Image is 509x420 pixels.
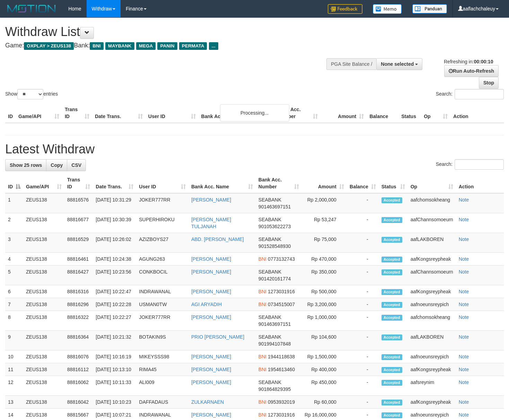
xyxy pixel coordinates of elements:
[302,298,347,311] td: Rp 3,200,000
[381,334,402,340] span: Accepted
[93,376,136,396] td: [DATE] 10:11:33
[51,162,63,168] span: Copy
[302,363,347,376] td: Rp 400,000
[136,376,188,396] td: ALI009
[23,311,64,331] td: ZEUS138
[258,224,291,229] span: Copy 901053622273 to clipboard
[93,311,136,331] td: [DATE] 10:22:27
[408,331,456,350] td: aafLAKBOREN
[191,354,231,359] a: [PERSON_NAME]
[398,103,421,123] th: Status
[347,396,379,409] td: -
[302,193,347,213] td: Rp 2,000,000
[191,399,224,405] a: ZULKARNAEN
[93,233,136,253] td: [DATE] 10:26:02
[302,173,347,193] th: Amount: activate to sort column ascending
[64,193,93,213] td: 88816576
[408,266,456,285] td: aafChannsomoeurn
[459,289,469,294] a: Note
[459,412,469,418] a: Note
[5,3,58,14] img: MOTION_logo.png
[136,285,188,298] td: INDRAWANAL
[474,59,493,64] strong: 00:00:10
[302,350,347,363] td: Rp 1,500,000
[93,266,136,285] td: [DATE] 10:23:56
[136,213,188,233] td: SUPERHIROKU
[62,103,92,123] th: Trans ID
[64,396,93,409] td: 88816042
[191,367,231,372] a: [PERSON_NAME]
[64,233,93,253] td: 88816529
[5,89,58,99] label: Show entries
[408,396,456,409] td: aafKongsreypheak
[5,331,23,350] td: 9
[268,354,295,359] span: Copy 1944118638 to clipboard
[93,396,136,409] td: [DATE] 10:10:23
[10,162,42,168] span: Show 25 rows
[258,412,266,418] span: BNI
[436,159,504,170] label: Search:
[220,104,289,122] div: Processing...
[381,315,402,321] span: Accepted
[258,321,291,327] span: Copy 901463697151 to clipboard
[93,213,136,233] td: [DATE] 10:30:39
[408,376,456,396] td: aafsreynim
[459,367,469,372] a: Note
[274,103,321,123] th: Bank Acc. Number
[381,257,402,262] span: Accepted
[191,217,231,229] a: [PERSON_NAME] TULJANAH
[191,334,244,340] a: PRIO [PERSON_NAME]
[93,285,136,298] td: [DATE] 10:22:47
[459,217,469,222] a: Note
[459,256,469,262] a: Note
[381,400,402,405] span: Accepted
[302,311,347,331] td: Rp 1,000,000
[105,42,134,50] span: MAYBANK
[191,314,231,320] a: [PERSON_NAME]
[258,314,281,320] span: SEABANK
[459,269,469,275] a: Note
[67,159,86,171] a: CSV
[5,311,23,331] td: 8
[136,42,156,50] span: MEGA
[23,376,64,396] td: ZEUS138
[347,331,379,350] td: -
[179,42,207,50] span: PERMATA
[408,298,456,311] td: aafnoeunsreypich
[302,253,347,266] td: Rp 470,000
[5,233,23,253] td: 3
[421,103,450,123] th: Op
[379,173,408,193] th: Status: activate to sort column ascending
[5,173,23,193] th: ID: activate to sort column descending
[90,42,103,50] span: BNI
[5,363,23,376] td: 11
[459,197,469,203] a: Note
[23,193,64,213] td: ZEUS138
[93,363,136,376] td: [DATE] 10:13:10
[23,331,64,350] td: ZEUS138
[157,42,177,50] span: PANIN
[408,233,456,253] td: aafLAKBOREN
[347,376,379,396] td: -
[71,162,81,168] span: CSV
[459,334,469,340] a: Note
[347,193,379,213] td: -
[5,25,332,39] h1: Withdraw List
[459,236,469,242] a: Note
[347,311,379,331] td: -
[64,350,93,363] td: 88816076
[136,193,188,213] td: JOKER777RR
[347,285,379,298] td: -
[381,269,402,275] span: Accepted
[268,289,295,294] span: Copy 1273031916 to clipboard
[408,350,456,363] td: aafnoeunsreypich
[199,103,275,123] th: Bank Acc. Name
[347,350,379,363] td: -
[302,233,347,253] td: Rp 75,000
[381,412,402,418] span: Accepted
[373,4,402,14] img: Button%20Memo.svg
[136,396,188,409] td: DAFFADAUS
[258,276,291,282] span: Copy 901420161774 to clipboard
[459,379,469,385] a: Note
[381,237,402,243] span: Accepted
